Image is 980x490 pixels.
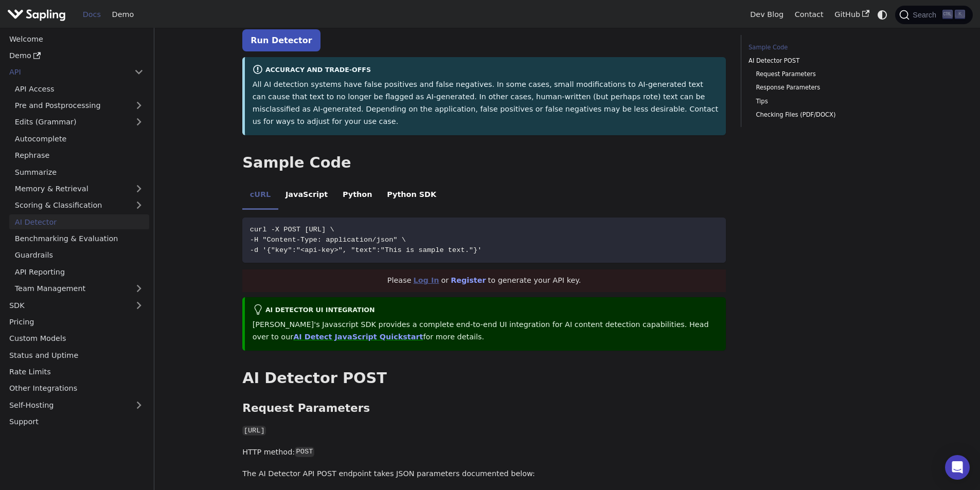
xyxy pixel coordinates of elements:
[749,56,888,66] a: AI Detector POST
[293,333,423,341] a: AI Detect JavaScript Quickstart
[242,468,726,480] p: The AI Detector API POST endpoint takes JSON parameters documented below:
[414,276,439,284] a: Log In
[4,348,149,362] a: Status and Uptime
[242,402,726,415] h3: Request Parameters
[242,182,278,210] li: cURL
[9,281,149,296] a: Team Management
[9,248,149,263] a: Guardrails
[129,298,149,313] button: Expand sidebar category 'SDK'
[4,381,149,396] a: Other Integrations
[744,7,789,23] a: Dev Blog
[9,264,149,279] a: API Reporting
[9,115,149,130] a: Edits (Grammar)
[253,304,719,317] div: AI Detector UI integration
[451,276,486,284] a: Register
[380,182,444,210] li: Python SDK
[242,369,726,388] h2: AI Detector POST
[789,7,829,23] a: Contact
[910,11,942,19] span: Search
[4,315,149,330] a: Pricing
[242,446,726,459] p: HTTP method:
[7,7,66,22] img: Sapling.ai
[9,131,149,146] a: Autocomplete
[77,7,106,23] a: Docs
[4,298,129,313] a: SDK
[9,182,149,196] a: Memory & Retrieval
[756,69,884,79] a: Request Parameters
[253,319,719,343] p: [PERSON_NAME]'s Javascript SDK provides a complete end-to-end UI integration for AI content detec...
[242,29,320,51] a: Run Detector
[7,7,69,22] a: Sapling.ai
[9,148,149,163] a: Rephrase
[945,455,970,480] div: Open Intercom Messenger
[4,414,149,429] a: Support
[295,447,314,457] code: POST
[4,48,149,63] a: Demo
[749,43,888,52] a: Sample Code
[955,10,965,19] kbd: K
[242,426,266,436] code: [URL]
[278,182,335,210] li: JavaScript
[253,64,719,77] div: Accuracy and Trade-offs
[129,65,149,80] button: Collapse sidebar category 'API'
[335,182,380,210] li: Python
[4,365,149,379] a: Rate Limits
[9,165,149,179] a: Summarize
[250,236,406,244] span: -H "Content-Type: application/json" \
[4,65,129,80] a: API
[4,397,149,412] a: Self-Hosting
[756,83,884,93] a: Response Parameters
[4,331,149,346] a: Custom Models
[250,246,482,254] span: -d '{"key":"<api-key>", "text":"This is sample text."}'
[875,7,890,22] button: Switch between dark and light mode (currently system mode)
[253,79,719,128] p: All AI detection systems have false positives and false negatives. In some cases, small modificat...
[250,226,334,233] span: curl -X POST [URL] \
[9,214,149,229] a: AI Detector
[9,81,149,96] a: API Access
[9,231,149,246] a: Benchmarking & Evaluation
[756,110,884,120] a: Checking Files (PDF/DOCX)
[242,154,726,172] h2: Sample Code
[895,6,972,24] button: Search (Ctrl+K)
[756,97,884,106] a: Tips
[9,198,149,213] a: Scoring & Classification
[242,269,726,292] div: Please or to generate your API key.
[4,31,149,46] a: Welcome
[9,98,149,113] a: Pre and Postprocessing
[829,7,875,23] a: GitHub
[106,7,139,23] a: Demo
